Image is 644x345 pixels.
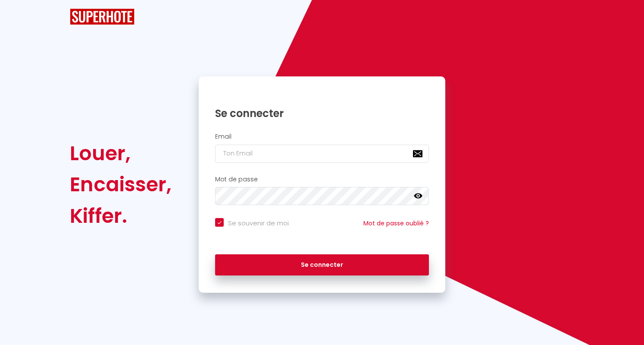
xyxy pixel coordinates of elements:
h2: Mot de passe [215,176,429,183]
button: Ouvrir le widget de chat LiveChat [7,3,33,29]
img: SuperHote logo [70,9,134,25]
input: Ton Email [215,145,429,163]
h2: Email [215,133,429,140]
h1: Se connecter [215,107,429,120]
div: Encaisser, [70,169,172,200]
div: Louer, [70,138,172,169]
div: Kiffer. [70,200,172,231]
a: Mot de passe oublié ? [363,219,429,228]
button: Se connecter [215,254,429,276]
